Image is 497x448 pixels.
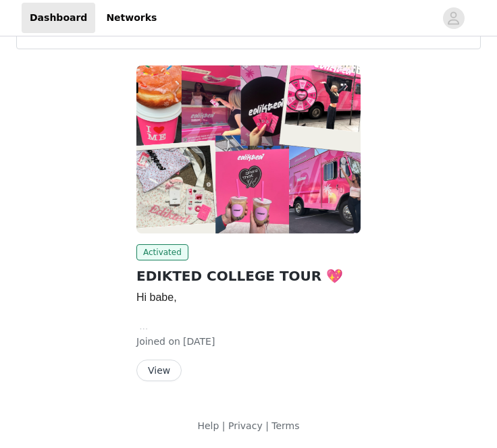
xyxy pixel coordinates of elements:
button: View [136,360,182,381]
div: avatar [447,7,460,29]
a: Networks [98,3,165,33]
a: Terms [271,420,299,431]
span: Activated [136,244,188,260]
span: [DATE] [183,336,215,347]
span: | [222,420,226,431]
span: Hi babe, [136,291,177,303]
a: Help [197,420,219,431]
a: Dashboard [22,3,95,33]
img: Edikted [136,65,361,233]
h2: EDIKTED COLLEGE TOUR 💖 [136,266,361,286]
span: Joined on [136,336,180,347]
a: View [136,366,182,376]
a: Privacy [228,420,263,431]
span: | [265,420,269,431]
